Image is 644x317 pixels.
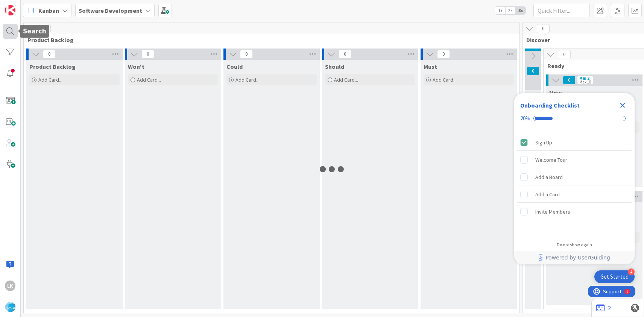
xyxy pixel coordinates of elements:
span: Should [325,63,344,70]
span: 0 [43,50,56,59]
span: 0 [38,24,51,33]
div: Close Checklist [617,99,629,111]
div: Add a Card is incomplete. [517,186,632,203]
span: Won't [128,63,144,70]
span: Must [424,63,437,70]
span: 0 [558,50,571,59]
div: Welcome Tour [535,155,567,164]
div: Get Started [600,273,629,281]
input: Quick Filter... [533,4,590,17]
a: Powered by UserGuiding [518,251,631,264]
div: Add a Board [535,173,563,182]
span: Powered by UserGuiding [545,253,610,262]
span: Discover [526,36,639,44]
span: Product Backlog [29,63,76,70]
span: Add Card... [137,76,161,83]
img: avatar [5,302,15,312]
span: Ready [547,62,636,70]
img: Visit kanbanzone.com [5,5,15,15]
span: Product Backlog [27,36,510,44]
span: 0 [563,76,576,85]
div: Footer [514,251,635,264]
span: 0 [437,50,450,59]
span: 0 [339,50,351,59]
h5: Search [23,28,46,35]
div: 4 [628,268,635,275]
div: Max 10 [579,80,591,84]
div: Onboarding Checklist [520,101,580,110]
div: 20% [520,115,530,122]
span: Now [549,89,562,96]
span: Kanban [38,6,59,15]
span: Add Card... [433,76,457,83]
span: 0 [527,67,539,76]
b: Software Development [79,7,142,14]
span: 2x [505,7,515,14]
span: Support [15,1,33,10]
div: Invite Members is incomplete. [517,203,632,220]
div: Checklist items [514,131,635,237]
span: 1x [495,7,505,14]
span: 0 [537,24,550,33]
span: 0 [141,50,154,59]
span: Add Card... [38,76,62,83]
div: Checklist progress: 20% [520,115,629,122]
div: Do not show again [557,242,592,248]
div: 1 [38,3,40,9]
div: Min 2 [579,76,589,80]
span: Could [226,63,243,70]
div: Checklist Container [514,93,635,264]
div: Lk [5,281,15,291]
div: Add a Card [535,190,560,199]
div: Add a Board is incomplete. [517,169,632,185]
div: Open Get Started checklist, remaining modules: 4 [594,270,635,283]
div: Sign Up is complete. [517,134,632,151]
div: Welcome Tour is incomplete. [517,152,632,168]
span: Add Card... [334,76,358,83]
span: Add Card... [235,76,260,83]
div: Sign Up [535,138,552,147]
span: 0 [240,50,253,59]
a: 2 [596,303,611,312]
div: Invite Members [535,207,570,216]
span: 3x [515,7,526,14]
